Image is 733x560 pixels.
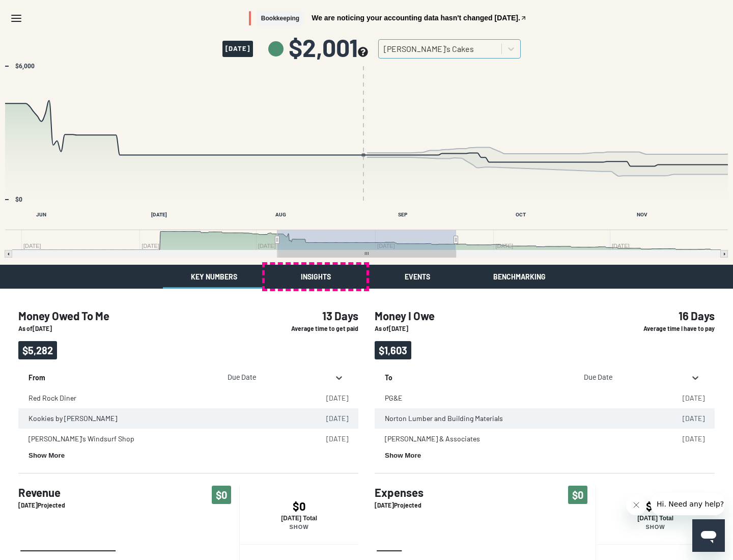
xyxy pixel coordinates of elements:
td: [DATE] [658,388,715,408]
text: [DATE] [151,212,167,217]
h4: Money I Owe [375,309,587,322]
svg: Menu [10,12,22,24]
td: [DATE] [658,408,715,429]
span: $5,282 [18,341,57,359]
button: see more about your cashflow projection [358,47,368,59]
h4: 13 Days [247,309,358,322]
h4: 16 Days [604,309,715,322]
button: BookkeepingWe are noticing your accounting data hasn't changed [DATE]. [249,11,527,26]
button: Benchmarking [468,265,570,289]
h4: $0 [240,499,358,513]
td: [PERSON_NAME]'s Windsurf Shop [18,429,301,449]
p: Show [596,524,715,530]
text: NOV [637,212,647,217]
span: Bookkeeping [257,11,303,26]
td: [DATE] [301,408,358,429]
td: PG&E [375,388,658,408]
p: As of [DATE] [18,324,231,333]
div: Due Date [580,373,685,383]
h4: Expenses [375,486,424,499]
button: Events [366,265,468,289]
p: As of [DATE] [375,324,587,333]
h4: Money Owed To Me [18,309,231,322]
td: [DATE] [301,429,358,449]
p: Average time to get paid [247,324,358,333]
iframe: Button to launch messaging window [692,519,725,552]
span: $0 [212,486,231,504]
button: $34[DATE] TotalShow [596,486,715,544]
iframe: Message from company [651,493,725,515]
text: JUN [36,212,46,217]
p: [DATE] Projected [18,501,65,510]
span: $0 [568,486,587,504]
text: $0 [15,196,22,203]
td: [DATE] [301,388,358,408]
iframe: Close message [626,495,646,515]
span: We are noticing your accounting data hasn't changed [DATE]. [312,14,520,21]
span: $1,603 [375,341,411,359]
button: Show More [29,452,65,459]
p: Show [240,524,358,530]
button: Show More [385,452,421,459]
p: From [29,368,212,383]
button: Insights [265,265,366,289]
p: Average time I have to pay [604,324,715,333]
h4: Revenue [18,486,65,499]
span: [DATE] [222,41,253,57]
td: [PERSON_NAME] & Associates [375,429,658,449]
td: Kookies by [PERSON_NAME] [18,408,301,429]
td: Norton Lumber and Building Materials [375,408,658,429]
h4: $34 [596,499,715,513]
p: To [385,368,569,383]
text: SEP [398,212,408,217]
p: [DATE] Total [596,515,715,522]
button: $0[DATE] TotalShow [239,486,358,544]
span: $2,001 [289,35,368,60]
button: Key Numbers [163,265,265,289]
td: [DATE] [658,429,715,449]
p: [DATE] Total [240,515,358,522]
text: AUG [275,212,286,217]
text: OCT [516,212,526,217]
td: Red Rock Diner [18,388,301,408]
text: $6,000 [15,63,35,70]
div: Due Date [223,373,329,383]
p: [DATE] Projected [375,501,424,510]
